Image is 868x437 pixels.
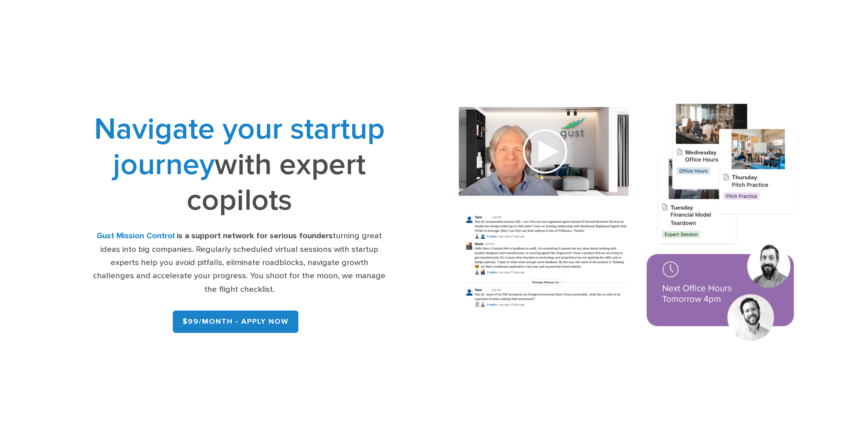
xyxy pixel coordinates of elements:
div: turning great ideas into big companies. Regularly scheduled virtual sessions with startup experts... [89,229,390,296]
strong: is a support network for serious founders [177,231,333,241]
img: Composition of calendar events, a video call presentation, and chat rooms [441,90,816,358]
h1: with expert copilots [89,111,390,218]
span: Navigate your startup journey [94,111,385,183]
a: $99/month - APPLY NOW [173,311,298,333]
strong: Gust Mission Control [97,231,175,241]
